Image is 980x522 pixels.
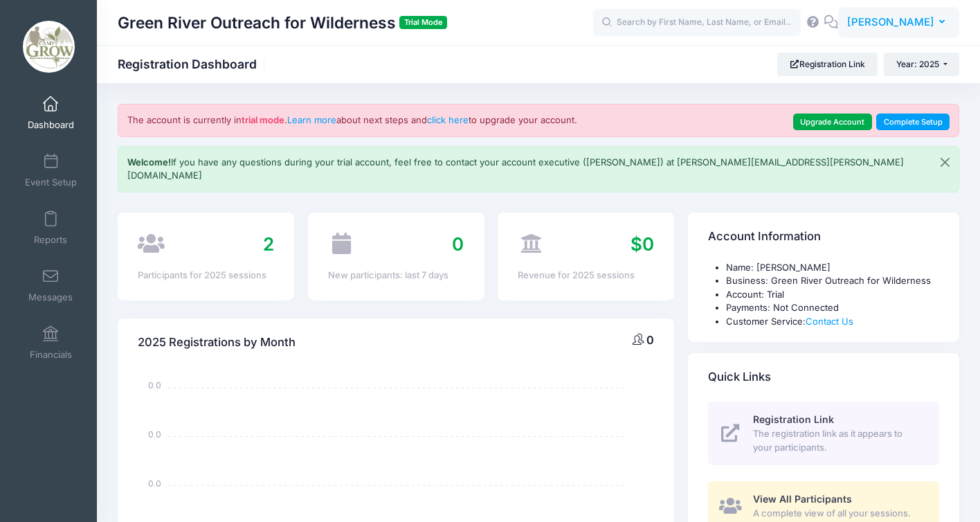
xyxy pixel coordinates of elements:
[838,7,959,39] button: [PERSON_NAME]
[34,234,67,246] span: Reports
[138,323,296,362] h4: 2025 Registrations by Month
[148,379,161,391] tspan: 0.0
[28,119,74,131] span: Dashboard
[646,333,654,347] span: 0
[263,233,274,255] span: 2
[127,156,171,168] b: Welcome!
[876,114,950,130] a: Complete Setup
[242,114,284,125] strong: trial mode
[118,57,269,71] h1: Registration Dashboard
[118,104,959,137] div: The account is currently in . about next steps and to upgrade your account.
[753,413,834,425] span: Registration Link
[18,89,84,137] a: Dashboard
[777,53,878,76] a: Registration Link
[18,261,84,309] a: Messages
[753,507,923,521] span: A complete view of all your sessions.
[18,204,84,252] a: Reports
[25,177,77,188] span: Event Setup
[518,269,654,282] div: Revenue for 2025 sessions
[328,269,464,282] div: New participants: last 7 days
[427,114,469,125] a: click here
[726,315,939,329] li: Customer Service:
[708,358,771,397] h4: Quick Links
[127,156,909,183] p: If you have any questions during your trial account, feel free to contact your account executive ...
[452,233,464,255] span: 0
[932,147,959,179] button: Close
[399,16,447,29] span: Trial Mode
[148,428,161,440] tspan: 0.0
[18,146,84,195] a: Event Setup
[28,291,73,303] span: Messages
[148,477,161,489] tspan: 0.0
[753,427,923,454] span: The registration link as it appears to your participants.
[847,15,934,30] span: [PERSON_NAME]
[726,301,939,315] li: Payments: Not Connected
[793,114,872,130] a: Upgrade Account
[726,274,939,288] li: Business: Green River Outreach for Wilderness
[708,402,939,465] a: Registration Link The registration link as it appears to your participants.
[138,269,274,282] div: Participants for 2025 sessions
[708,217,821,256] h4: Account Information
[118,7,447,39] h1: Green River Outreach for Wilderness
[753,493,852,505] span: View All Participants
[726,261,939,275] li: Name: [PERSON_NAME]
[593,9,801,37] input: Search by First Name, Last Name, or Email...
[30,349,72,361] span: Financials
[630,233,654,255] span: $0
[287,114,336,125] a: Learn more
[23,21,75,73] img: Green River Outreach for Wilderness
[896,59,939,69] span: Year: 2025
[806,316,853,327] a: Contact Us
[884,53,959,76] button: Year: 2025
[726,288,939,302] li: Account: Trial
[18,318,84,367] a: Financials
